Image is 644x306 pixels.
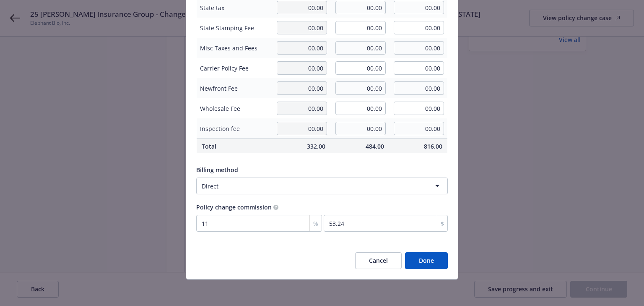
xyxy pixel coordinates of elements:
span: State tax [200,3,268,12]
span: Billing method [196,166,238,174]
span: State Stamping Fee [200,24,268,32]
span: Total [202,142,267,151]
span: 816.00 [394,142,443,151]
span: Wholesale Fee [200,104,268,113]
span: 484.00 [335,142,384,151]
span: $ [441,219,444,228]
span: Policy change commission [196,203,272,211]
span: Inspection fee [200,124,268,133]
span: Carrier Policy Fee [200,64,268,73]
button: Cancel [355,252,402,269]
span: Misc Taxes and Fees [200,44,268,52]
span: % [313,219,318,228]
span: Newfront Fee [200,84,268,93]
span: 332.00 [277,142,325,151]
button: Done [405,252,448,269]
